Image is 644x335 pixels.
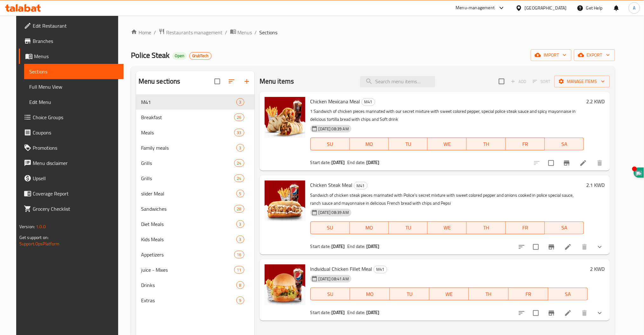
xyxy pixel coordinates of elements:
[139,77,180,86] h2: Menu sections
[234,205,244,213] div: items
[430,288,469,300] button: WE
[392,290,427,299] span: TU
[33,144,119,152] span: Promotions
[310,191,584,207] p: Sandwich of chicken steak pieces marinated with Police's secret mixture with sweet colored pepper...
[313,140,347,149] span: SU
[260,77,294,86] h2: Menu items
[19,140,124,155] a: Promotions
[508,77,529,86] span: Add item
[238,29,252,36] span: Menus
[24,79,124,94] a: Full Menu View
[579,51,610,59] span: export
[19,155,124,171] a: Menu disclaimer
[506,138,545,150] button: FR
[166,29,223,36] span: Restaurants management
[236,297,244,304] div: items
[467,222,506,234] button: TH
[234,160,244,166] span: 24
[36,222,46,231] span: 1.0.0
[360,76,435,87] input: search
[564,243,572,251] a: Edit menu item
[234,252,244,258] span: 16
[141,281,236,289] span: Drinks
[313,223,347,232] span: SU
[559,155,574,171] button: Branch-specific-item
[310,222,350,234] button: SU
[19,171,124,186] a: Upsell
[136,186,254,201] div: slider Meal5
[19,222,35,231] span: Version:
[428,222,467,234] button: WE
[234,267,244,273] span: 11
[136,293,254,308] div: Extras9
[141,129,234,136] span: Meals
[469,140,503,149] span: TH
[310,138,350,150] button: SU
[389,138,428,150] button: TU
[577,305,592,321] button: delete
[332,242,345,250] b: [DATE]
[236,144,244,152] div: items
[33,37,119,45] span: Branches
[136,140,254,155] div: Family meals3
[19,125,124,140] a: Coupons
[352,140,386,149] span: MO
[141,113,234,121] span: Breakfast
[141,190,236,197] span: slider Meal
[255,29,257,36] li: /
[596,309,604,317] svg: Show Choices
[586,97,605,106] h6: 2.2 KWD
[508,140,542,149] span: FR
[29,83,119,91] span: Full Menu View
[141,98,236,106] span: M41
[348,158,365,167] span: End date:
[525,4,567,11] div: [GEOGRAPHIC_DATA]
[131,28,615,37] nav: breadcrumb
[29,68,119,75] span: Sections
[310,264,372,274] span: Individual Chicken Fillet Meal
[348,242,365,250] span: End date:
[141,251,234,258] span: Appetizers
[551,290,586,299] span: SA
[514,305,529,321] button: sort-choices
[33,22,119,30] span: Edit Restaurant
[141,236,236,243] span: Kids Meals
[362,98,375,106] span: M41
[265,181,305,221] img: Chicken Steak Meal
[141,174,234,182] span: Grills
[24,94,124,110] a: Edit Menu
[136,201,254,216] div: Sandwiches28
[310,308,331,317] span: Start date:
[511,290,546,299] span: FR
[310,288,350,300] button: SU
[19,49,124,64] a: Menus
[592,239,607,255] button: show more
[136,277,254,293] div: Drinks8
[33,113,119,121] span: Choice Groups
[374,266,387,273] div: M41
[141,205,234,213] span: Sandwiches
[24,64,124,79] a: Sections
[136,247,254,262] div: Appetizers16
[136,110,254,125] div: Breakfast26
[29,98,119,106] span: Edit Menu
[574,49,615,61] button: export
[136,232,254,247] div: Kids Meals3
[391,140,425,149] span: TU
[456,4,495,12] div: Menu-management
[237,297,244,304] span: 9
[237,99,244,105] span: 3
[547,223,581,232] span: SA
[141,159,234,167] span: Grills
[350,138,389,150] button: MO
[316,276,351,282] span: [DATE] 08:41 AM
[19,233,49,242] span: Get support on:
[390,288,430,300] button: TU
[332,158,345,167] b: [DATE]
[190,53,211,58] span: GrubTech
[529,77,554,86] span: Select section first
[596,243,604,251] svg: Show Choices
